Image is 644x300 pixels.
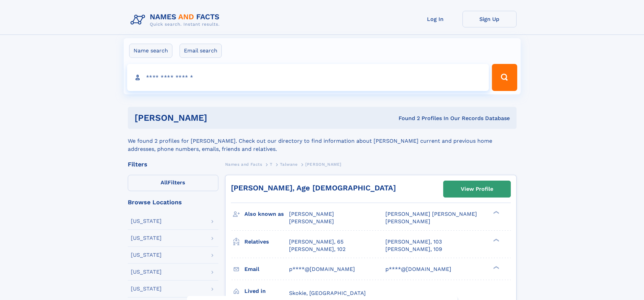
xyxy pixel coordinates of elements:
span: Talwane [280,162,297,167]
div: [US_STATE] [131,218,162,224]
span: [PERSON_NAME] [289,211,334,217]
h3: Email [244,263,289,275]
div: ❯ [492,265,500,270]
div: Filters [128,161,218,167]
img: Logo Names and Facts [128,11,225,29]
div: [US_STATE] [131,252,162,258]
div: [US_STATE] [131,286,162,292]
span: [PERSON_NAME] [305,162,341,167]
div: Found 2 Profiles In Our Records Database [303,115,510,122]
button: Search Button [492,64,517,91]
div: ❯ [492,210,500,215]
div: ❯ [492,238,500,242]
div: Browse Locations [128,199,218,205]
a: Talwane [280,160,297,168]
span: T [270,162,272,167]
a: [PERSON_NAME], Age [DEMOGRAPHIC_DATA] [231,184,396,192]
a: Sign Up [462,11,517,27]
a: [PERSON_NAME], 102 [289,246,345,253]
span: [PERSON_NAME] [385,218,430,225]
span: [PERSON_NAME] [PERSON_NAME] [385,211,477,217]
input: search input [127,64,489,91]
a: [PERSON_NAME], 103 [385,238,442,246]
h3: Relatives [244,236,289,248]
div: View Profile [461,181,493,197]
div: [US_STATE] [131,269,162,275]
div: [US_STATE] [131,235,162,241]
a: T [270,160,272,168]
a: View Profile [444,181,510,197]
h3: Also known as [244,208,289,220]
label: Email search [180,44,222,58]
h3: Lived in [244,285,289,297]
span: Skokie, [GEOGRAPHIC_DATA] [289,290,366,296]
a: Log In [408,11,462,27]
span: All [161,179,168,186]
label: Name search [129,44,172,58]
a: Names and Facts [225,160,262,168]
a: [PERSON_NAME], 65 [289,238,343,246]
label: Filters [128,175,218,191]
h1: [PERSON_NAME] [135,114,303,122]
a: [PERSON_NAME], 109 [385,246,442,253]
span: [PERSON_NAME] [289,218,334,225]
div: We found 2 profiles for [PERSON_NAME]. Check out our directory to find information about [PERSON_... [128,129,517,153]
